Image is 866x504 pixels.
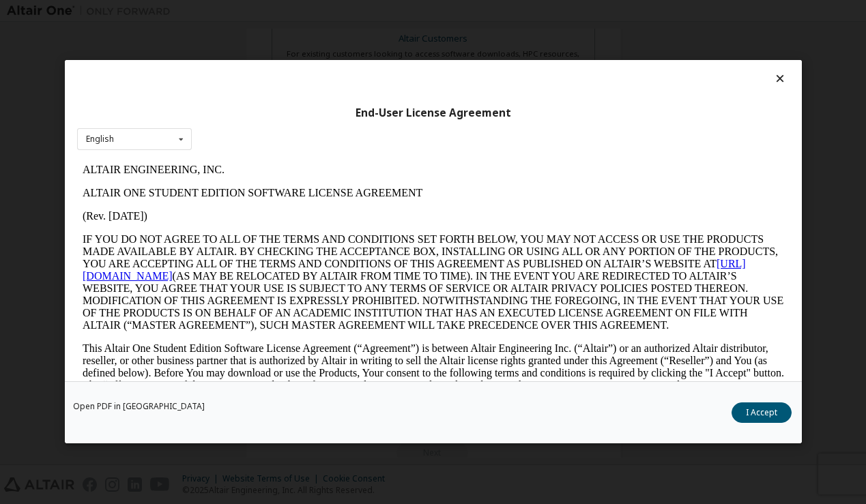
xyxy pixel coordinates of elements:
[77,106,790,120] div: End-User License Agreement
[5,52,707,64] p: (Rev. [DATE])
[5,184,707,233] p: This Altair One Student Edition Software License Agreement (“Agreement”) is between Altair Engine...
[73,403,205,411] a: Open PDF in [GEOGRAPHIC_DATA]
[5,100,669,123] a: [URL][DOMAIN_NAME]
[5,75,707,173] p: IF YOU DO NOT AGREE TO ALL OF THE TERMS AND CONDITIONS SET FORTH BELOW, YOU MAY NOT ACCESS OR USE...
[5,29,707,41] p: ALTAIR ONE STUDENT EDITION SOFTWARE LICENSE AGREEMENT
[86,135,114,143] div: English
[732,403,792,424] button: I Accept
[5,5,707,18] p: ALTAIR ENGINEERING, INC.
